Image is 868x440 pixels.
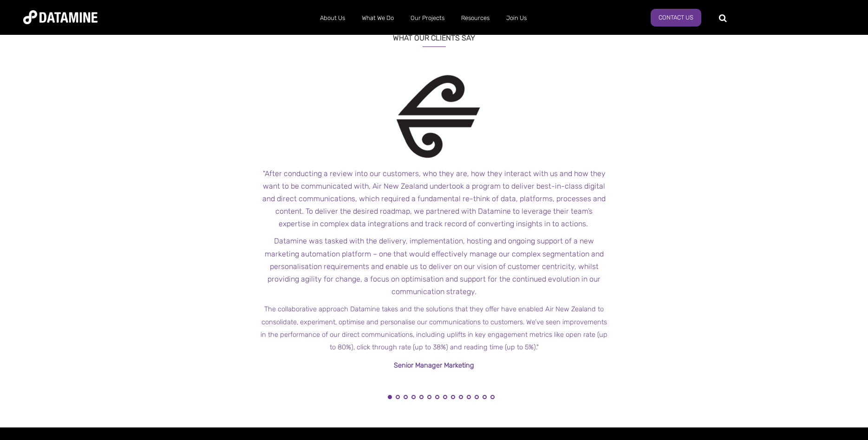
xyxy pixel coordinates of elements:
[453,6,498,30] a: Resources
[23,10,98,24] img: Datamine
[459,395,463,399] button: 10
[451,395,455,399] button: 9
[353,6,402,30] a: What We Do
[263,169,265,178] span: "
[388,395,392,399] button: 1
[483,395,487,399] button: 13
[419,395,424,399] button: 5
[312,6,353,30] a: About Us
[402,6,453,30] a: Our Projects
[651,9,701,26] a: Contact Us
[382,70,486,163] img: Air New Zealand
[435,395,439,399] button: 7
[443,395,447,399] button: 8
[261,305,607,351] span: The collaborative approach Datamine takes and the solutions that they offer have enabled Air New ...
[262,169,606,229] span: After conducting a review into our customers, who they are, how they interact with us and how the...
[427,395,431,399] button: 6
[396,395,400,399] button: 2
[411,395,416,399] button: 4
[490,395,495,399] button: 14
[394,361,474,369] span: Senior Manager Marketing
[404,395,408,399] button: 3
[498,6,535,30] a: Join Us
[265,236,604,296] span: Datamine was tasked with the delivery, implementation, hosting and ongoing support of a new marke...
[475,395,479,399] button: 12
[467,395,471,399] button: 11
